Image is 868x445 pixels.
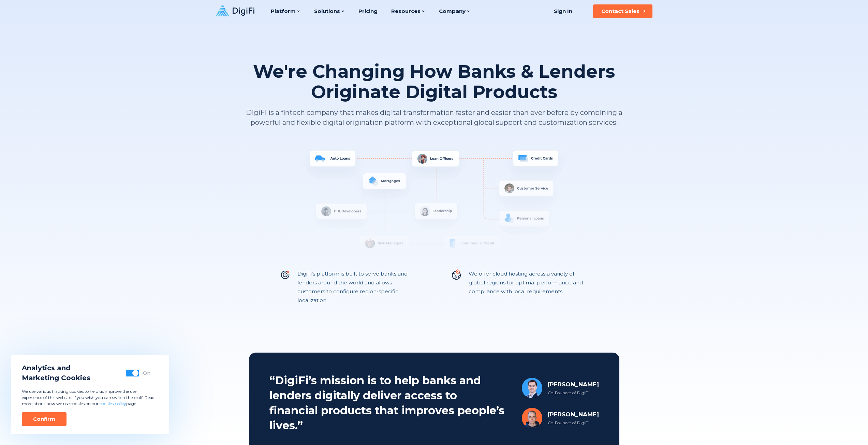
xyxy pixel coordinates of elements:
div: Co-Founder of DigiFi [548,390,599,396]
div: Contact Sales [601,8,639,15]
p: We offer cloud hosting across a variety of global regions for optimal performance and compliance ... [469,269,589,305]
a: Sign In [546,4,581,18]
img: Brad Vanderstarren Avatar [522,408,542,428]
span: Analytics and [22,363,90,373]
div: Co-Founder of DigiFi [548,420,599,426]
h2: “DigiFi’s mission is to help banks and lenders digitally deliver access to financial products tha... [269,373,507,433]
img: System Overview [245,148,623,264]
button: Confirm [22,412,67,426]
div: Confirm [33,416,55,422]
div: [PERSON_NAME] [548,410,599,418]
button: Contact Sales [593,4,652,18]
div: [PERSON_NAME] [548,380,599,388]
p: DigiFi’s platform is built to serve banks and lenders around the world and allows customers to co... [297,269,417,305]
p: We use various tracking cookies to help us improve the user experience of this website. If you wi... [22,388,158,407]
span: Marketing Cookies [22,373,90,383]
div: On [143,370,150,376]
h1: We're Changing How Banks & Lenders Originate Digital Products [245,61,623,102]
p: DigiFi is a fintech company that makes digital transformation faster and easier than ever before ... [245,108,623,128]
img: Joshua Jersey Avatar [522,378,542,398]
a: cookies policy [100,401,126,406]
